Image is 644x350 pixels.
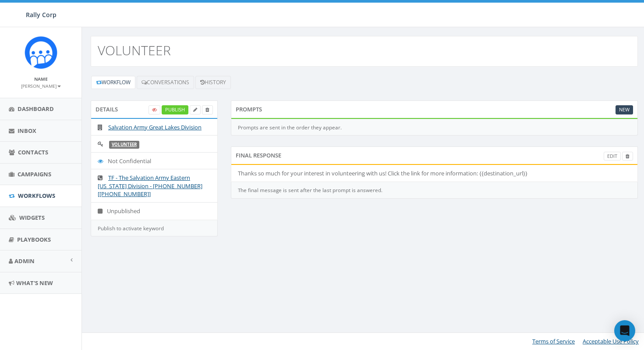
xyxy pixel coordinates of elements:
span: Contacts [18,148,48,156]
div: Open Intercom Messenger [614,320,635,341]
span: Campaigns [18,170,51,178]
span: Dashboard [18,105,54,113]
a: New [616,105,633,114]
div: Final Response [231,146,638,164]
span: What's New [16,279,53,287]
span: Admin [14,257,35,265]
a: [PERSON_NAME] [21,82,61,89]
img: Icon_1.png [25,36,57,69]
a: Publish [162,105,188,114]
span: Workflows [18,192,55,200]
a: Acceptable Use Policy [583,337,639,345]
small: [PERSON_NAME] [21,83,61,89]
div: Publish to activate keyword [91,220,218,237]
a: Salvation Army Great Lakes Division [108,123,202,131]
span: Rally Corp [26,11,57,19]
a: Workflow [91,76,135,89]
a: History [195,76,231,89]
small: Name [34,76,48,82]
div: Prompts [231,100,638,118]
div: Prompts are sent in the order they appear. [231,119,638,136]
span: Widgets [19,214,45,221]
span: Inbox [18,127,36,135]
h2: VOLUNTEER [98,43,171,57]
a: Conversations [137,76,194,89]
a: Edit [604,152,621,161]
div: The final message is sent after the last prompt is answered. [231,182,638,199]
span: Playbooks [17,236,51,243]
a: Terms of Service [532,337,575,345]
a: VOLUNTEER [112,142,137,147]
li: Not Confidential [91,152,217,170]
li: Unpublished [91,202,217,220]
a: TF - The Salvation Army Eastern [US_STATE] Division - [PHONE_NUMBER] [[PHONE_NUMBER]] [98,174,202,198]
div: Details [91,100,218,118]
li: Thanks so much for your interest in volunteering with us! Click the link for more information: {{... [231,165,637,182]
